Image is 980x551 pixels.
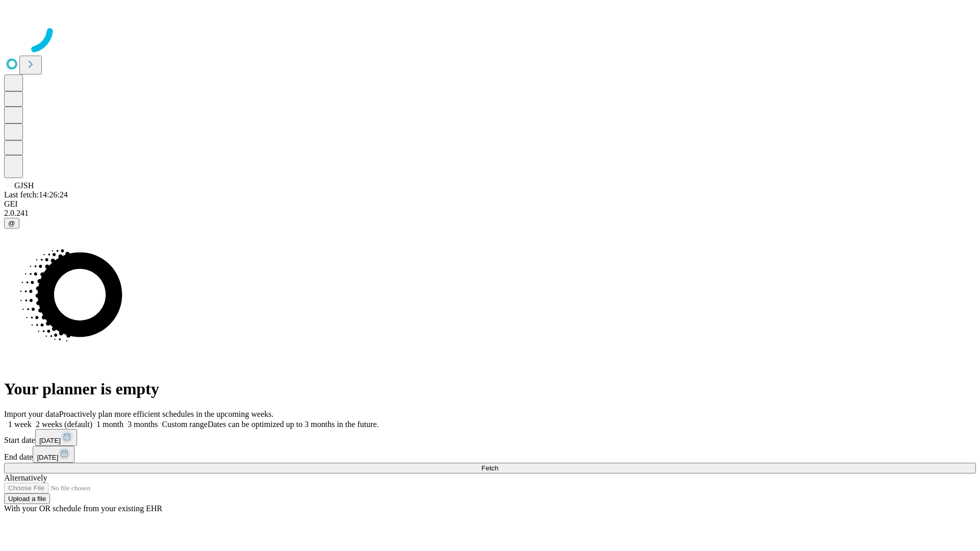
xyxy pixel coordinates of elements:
[4,218,19,229] button: @
[4,190,68,199] span: Last fetch: 14:26:24
[33,446,75,463] button: [DATE]
[4,463,976,473] button: Fetch
[4,429,976,446] div: Start date
[128,420,158,429] span: 3 months
[4,504,162,513] span: With your OR schedule from your existing EHR
[4,199,976,209] div: GEI
[59,410,274,418] span: Proactively plan more efficient schedules in the upcoming weeks.
[35,429,77,446] button: [DATE]
[4,446,976,463] div: End date
[8,219,15,227] span: @
[162,420,207,429] span: Custom range
[96,420,124,429] span: 1 month
[481,464,498,472] span: Fetch
[4,473,47,482] span: Alternatively
[208,420,379,429] span: Dates can be optimized up to 3 months in the future.
[4,493,50,504] button: Upload a file
[8,420,32,429] span: 1 week
[37,454,58,461] span: [DATE]
[36,420,92,429] span: 2 weeks (default)
[4,380,976,398] h1: Your planner is empty
[4,410,59,418] span: Import your data
[4,209,976,218] div: 2.0.241
[14,181,34,190] span: GJSH
[39,437,61,444] span: [DATE]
